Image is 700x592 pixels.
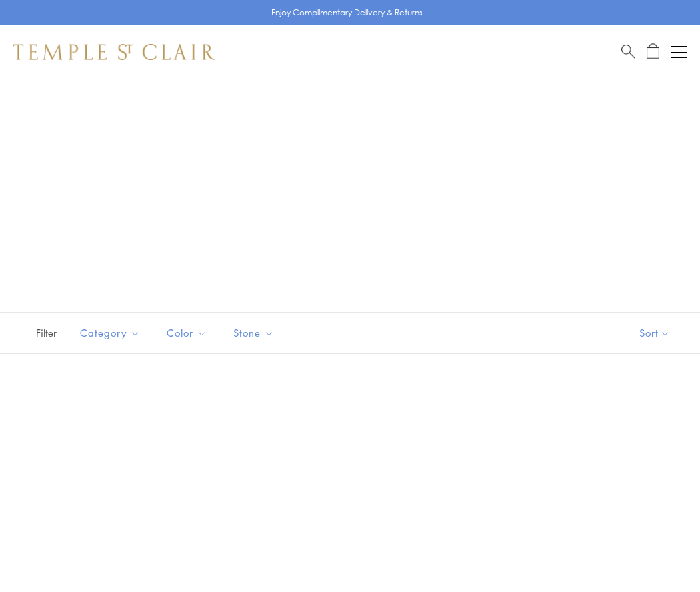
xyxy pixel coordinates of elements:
[160,325,217,341] span: Color
[13,44,215,60] img: Temple St. Clair
[227,325,284,341] span: Stone
[73,325,150,341] span: Category
[609,313,700,353] button: Show sort by
[647,43,659,60] a: Open Shopping Bag
[671,44,687,60] button: Open navigation
[157,318,217,348] button: Color
[271,6,423,19] p: Enjoy Complimentary Delivery & Returns
[621,43,635,60] a: Search
[70,318,150,348] button: Category
[223,318,284,348] button: Stone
